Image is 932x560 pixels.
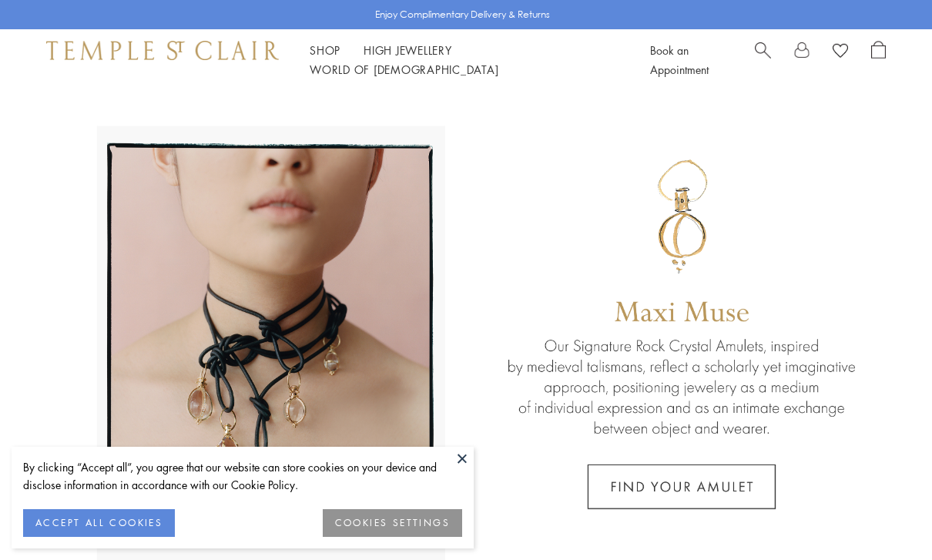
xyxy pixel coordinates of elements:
a: Book an Appointment [650,42,709,77]
p: Enjoy Complimentary Delivery & Returns [375,7,550,22]
img: Temple St. Clair [46,41,279,59]
div: By clicking “Accept all”, you agree that our website can store cookies on your device and disclos... [23,458,462,494]
iframe: Gorgias live chat messenger [855,488,917,545]
a: World of [DEMOGRAPHIC_DATA]World of [DEMOGRAPHIC_DATA] [310,62,498,77]
button: ACCEPT ALL COOKIES [23,509,175,537]
a: ShopShop [310,42,340,58]
a: High JewelleryHigh Jewellery [364,42,452,58]
a: Search [755,41,771,79]
a: View Wishlist [833,41,848,64]
a: Open Shopping Bag [871,41,886,79]
nav: Main navigation [310,41,615,79]
button: COOKIES SETTINGS [323,509,462,537]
